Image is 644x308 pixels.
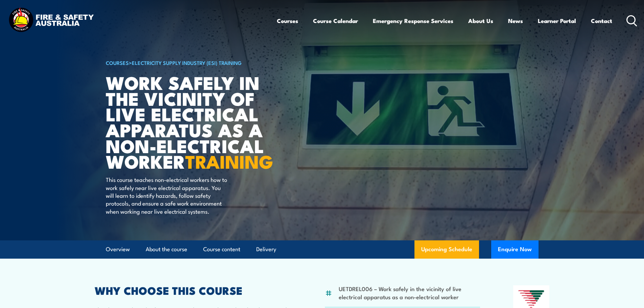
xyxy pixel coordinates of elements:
h2: WHY CHOOSE THIS COURSE [95,285,292,295]
a: Contact [591,12,612,30]
a: Course Calendar [313,12,358,30]
a: Course content [203,240,240,258]
a: About the course [146,240,187,258]
strong: TRAINING [185,147,273,175]
a: Emergency Response Services [373,12,453,30]
a: Upcoming Schedule [414,240,479,259]
li: UETDREL006 – Work safely in the vicinity of live electrical apparatus as a non-electrical worker [339,285,480,301]
a: About Us [468,12,493,30]
a: Electricity Supply Industry (ESI) Training [132,59,242,66]
button: Enquire Now [491,240,539,259]
a: Learner Portal [538,12,576,30]
a: News [508,12,523,30]
h6: > [106,58,273,67]
a: COURSES [106,59,129,66]
a: Delivery [256,240,276,258]
a: Courses [277,12,298,30]
a: Overview [106,240,130,258]
h1: Work safely in the vicinity of live electrical apparatus as a non-electrical worker [106,74,273,169]
p: This course teaches non-electrical workers how to work safely near live electrical apparatus. You... [106,175,229,215]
